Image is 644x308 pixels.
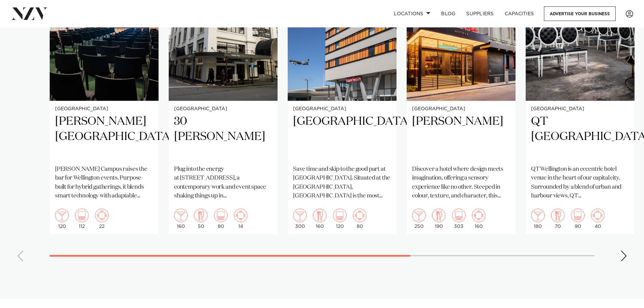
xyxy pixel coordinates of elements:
img: meeting.png [95,209,109,222]
a: Capacities [499,6,540,21]
div: 112 [75,209,89,229]
img: cocktail.png [531,209,545,222]
div: 80 [214,209,228,229]
p: QT Wellington is an eccentric hotel venue in the heart of our capital city. Surrounded by a blend... [531,165,629,200]
div: 303 [452,209,466,229]
small: [GEOGRAPHIC_DATA] [531,106,629,112]
div: 50 [194,209,208,229]
img: theatre.png [571,209,585,222]
p: [PERSON_NAME] Campus raises the bar for Wellington events. Purpose-built for hybrid gatherings, i... [55,165,153,200]
a: SUPPLIERS [461,6,499,21]
div: 120 [55,209,69,229]
div: 160 [472,209,485,229]
small: [GEOGRAPHIC_DATA] [412,106,510,112]
img: theatre.png [452,209,466,222]
img: cocktail.png [55,209,69,222]
img: dining.png [432,209,446,222]
img: cocktail.png [174,209,188,222]
a: Advertise your business [544,6,616,21]
div: 120 [333,209,347,229]
img: theatre.png [75,209,89,222]
img: meeting.png [591,209,604,222]
img: cocktail.png [412,209,426,222]
h2: QT [GEOGRAPHIC_DATA] [531,114,629,160]
img: meeting.png [472,209,485,222]
div: 160 [174,209,188,229]
img: nzv-logo.png [11,7,48,20]
small: [GEOGRAPHIC_DATA] [55,106,153,112]
img: theatre.png [214,209,228,222]
div: 180 [531,209,545,229]
div: 300 [293,209,307,229]
img: dining.png [313,209,327,222]
small: [GEOGRAPHIC_DATA] [293,106,391,112]
a: BLOG [436,6,461,21]
div: 22 [95,209,109,229]
div: 250 [412,209,426,229]
a: Locations [388,6,436,21]
p: Save time and skip to the good part at [GEOGRAPHIC_DATA]. Situated at the [GEOGRAPHIC_DATA], [GEO... [293,165,391,200]
div: 70 [551,209,565,229]
h2: [PERSON_NAME] [412,114,510,160]
img: dining.png [551,209,565,222]
div: 40 [591,209,604,229]
small: [GEOGRAPHIC_DATA] [174,106,272,112]
h2: [GEOGRAPHIC_DATA] [293,114,391,160]
img: meeting.png [234,209,247,222]
p: Plug into the energy at [STREET_ADDRESS], a contemporary work and event space shaking things up i... [174,165,272,200]
img: meeting.png [353,209,366,222]
h2: 30 [PERSON_NAME] [174,114,272,160]
div: 160 [313,209,327,229]
img: dining.png [194,209,208,222]
div: 80 [353,209,366,229]
div: 90 [571,209,585,229]
p: Discover a hotel where design meets imagination, offering a sensory experience like no other. Ste... [412,165,510,200]
img: theatre.png [333,209,347,222]
h2: [PERSON_NAME][GEOGRAPHIC_DATA] [55,114,153,160]
img: cocktail.png [293,209,307,222]
div: 14 [234,209,247,229]
div: 190 [432,209,446,229]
